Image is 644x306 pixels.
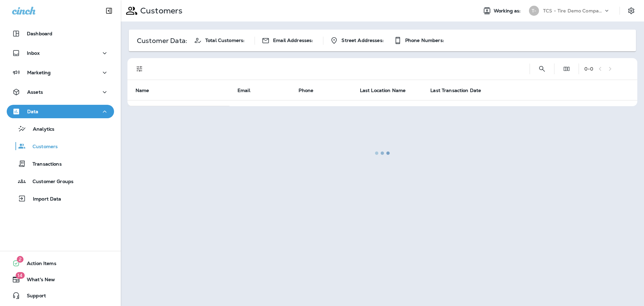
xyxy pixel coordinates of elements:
p: Transactions [26,161,62,168]
p: Analytics [26,126,54,133]
button: Customer Groups [7,174,114,188]
button: 14What's New [7,273,114,286]
button: Transactions [7,157,114,171]
p: Customers [26,144,58,150]
button: Marketing [7,66,114,79]
p: Inbox [27,50,40,56]
button: Assets [7,85,114,99]
span: What's New [20,277,55,285]
p: Assets [27,89,43,95]
p: Import Data [26,196,61,203]
span: 14 [15,272,24,279]
button: Import Data [7,191,114,206]
span: 2 [17,256,23,263]
p: Dashboard [27,31,52,36]
button: Customers [7,139,114,153]
button: Dashboard [7,27,114,40]
span: Action Items [20,261,56,269]
button: Collapse Sidebar [100,4,118,17]
p: Customer Groups [26,179,73,185]
button: Analytics [7,122,114,136]
button: Inbox [7,46,114,60]
button: Data [7,105,114,118]
span: Support [20,293,46,301]
button: Support [7,289,114,302]
p: Marketing [27,70,51,75]
p: Data [27,109,39,114]
button: 2Action Items [7,257,114,270]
